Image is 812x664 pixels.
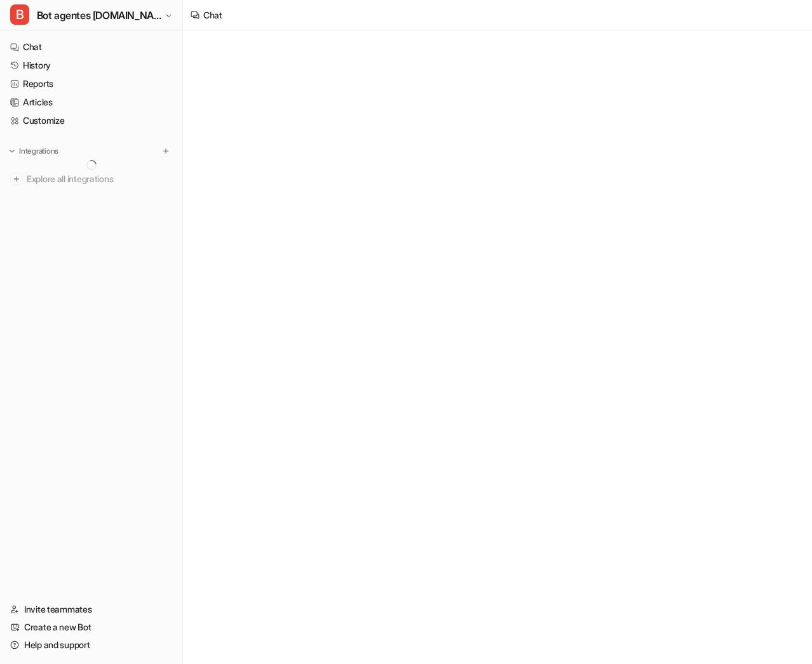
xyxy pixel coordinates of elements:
img: menu_add.svg [161,147,170,156]
img: expand menu [8,147,17,156]
a: Help and support [5,636,177,654]
a: Customize [5,112,177,129]
span: Explore all integrations [27,169,172,189]
a: Reports [5,75,177,93]
a: Articles [5,93,177,111]
button: Integrations [5,145,62,157]
a: Invite teammates [5,601,177,618]
div: Chat [203,8,222,22]
a: Explore all integrations [5,170,177,188]
span: B [10,4,29,25]
a: Create a new Bot [5,618,177,636]
p: Integrations [19,146,58,156]
span: Bot agentes [DOMAIN_NAME] [37,6,161,24]
a: History [5,56,177,74]
a: Chat [5,38,177,56]
img: explore all integrations [10,173,23,185]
